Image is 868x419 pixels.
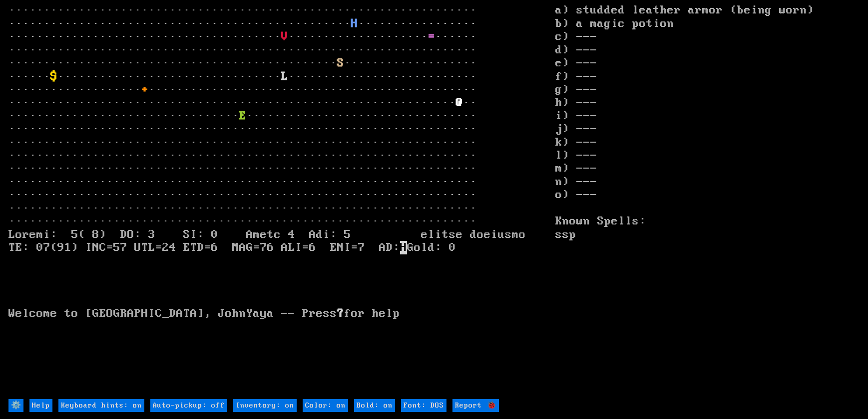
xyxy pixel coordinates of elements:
input: Inventory: on [233,399,297,412]
font: V [281,30,288,43]
font: L [281,70,288,83]
font: S [337,56,344,70]
input: Auto-pickup: off [150,399,227,412]
font: = [428,30,435,43]
input: Report 🐞 [452,399,499,412]
font: H [351,17,358,30]
mark: H [400,241,407,254]
font: E [239,109,246,123]
font: @ [456,96,463,109]
stats: a) studded leather armor (being worn) b) a magic potion c) --- d) --- e) --- f) --- g) --- h) ---... [555,4,859,398]
input: Help [29,399,52,412]
input: ⚙️ [8,399,23,412]
b: ? [337,307,344,320]
input: Bold: on [354,399,395,412]
font: + [141,83,148,96]
larn: ··································································· ·····························... [8,4,555,398]
input: Color: on [303,399,348,412]
input: Keyboard hints: on [58,399,144,412]
font: $ [50,70,57,83]
input: Font: DOS [401,399,446,412]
